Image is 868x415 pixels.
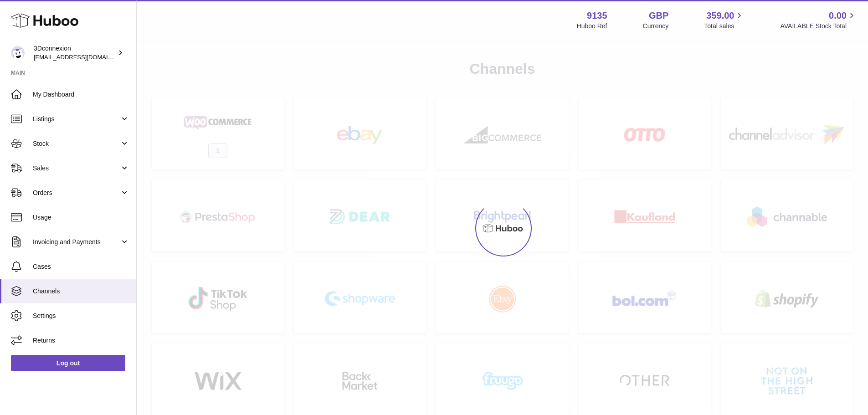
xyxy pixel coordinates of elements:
span: Settings [33,312,129,320]
span: [EMAIL_ADDRESS][DOMAIN_NAME] [34,53,134,61]
span: Stock [33,139,120,148]
span: Total sales [704,22,745,31]
span: 0.00 [829,10,847,22]
span: Usage [33,213,129,222]
span: My Dashboard [33,90,129,99]
span: 359.00 [706,10,734,22]
span: Channels [33,287,129,296]
span: Orders [33,189,120,197]
span: Sales [33,164,120,173]
img: order_eu@3dconnexion.com [11,46,25,60]
strong: 9135 [587,10,607,22]
span: Invoicing and Payments [33,238,120,246]
a: 0.00 AVAILABLE Stock Total [780,10,857,31]
span: AVAILABLE Stock Total [780,22,857,31]
a: 359.00 Total sales [704,10,745,31]
span: Cases [33,262,129,271]
div: Huboo Ref [577,22,607,31]
div: 3Dconnexion [34,44,116,61]
span: Listings [33,115,120,123]
div: Currency [643,22,669,31]
span: Returns [33,336,129,345]
a: Log out [11,355,125,371]
strong: GBP [649,10,668,22]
